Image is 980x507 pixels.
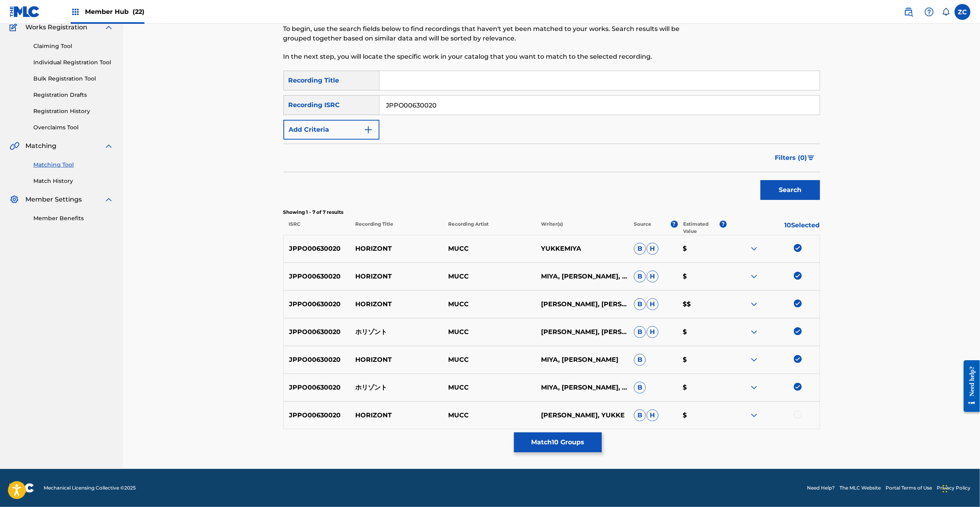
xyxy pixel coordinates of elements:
[904,7,913,17] img: search
[634,298,646,310] span: B
[634,271,646,282] span: B
[284,383,350,392] p: JPPO00630020
[647,326,658,338] span: H
[940,469,980,507] div: Chat Widget
[749,355,759,365] img: expand
[71,7,80,17] img: Top Rightsholders
[514,432,602,452] button: Match10 Groups
[678,272,727,281] p: $
[364,125,373,134] img: 9d2ae6d4665cec9f34b9.svg
[443,221,536,235] p: Recording Artist
[104,195,114,204] img: expand
[720,221,727,228] span: ?
[942,8,950,16] div: Notifications
[634,221,651,235] p: Source
[33,75,114,83] a: Bulk Registration Tool
[443,244,536,253] p: MUCC
[634,354,646,366] span: B
[770,148,820,168] button: Filters (0)
[808,156,814,160] img: filter
[958,354,980,418] iframe: Resource Center
[350,272,443,281] p: HORIZONT
[536,244,629,253] p: YUKKEMIYA
[33,42,114,50] a: Claiming Tool
[104,141,114,151] img: expand
[350,221,443,235] p: Recording Title
[924,7,934,17] img: help
[794,327,802,335] img: deselect
[350,383,443,392] p: ホリゾント
[284,327,350,337] p: JPPO00630020
[133,8,144,15] span: (22)
[443,327,536,337] p: MUCC
[634,326,646,338] span: B
[350,411,443,420] p: HORIZONT
[775,153,807,163] span: Filters ( 0 )
[536,221,629,235] p: Writer(s)
[25,195,82,204] span: Member Settings
[33,58,114,67] a: Individual Registration Tool
[10,23,20,32] img: Works Registration
[807,484,835,492] a: Need Help?
[634,382,646,394] span: B
[284,411,350,420] p: JPPO00630020
[671,221,678,228] span: ?
[283,120,379,140] button: Add Criteria
[943,477,947,501] div: Drag
[283,71,820,204] form: Search Form
[749,383,759,392] img: expand
[25,141,56,151] span: Matching
[33,161,114,169] a: Matching Tool
[761,180,820,200] button: Search
[921,4,937,20] div: Help
[678,244,727,253] p: $
[443,411,536,420] p: MUCC
[536,383,629,392] p: MIYA, [PERSON_NAME], YUKKE
[350,244,443,253] p: HORIZONT
[634,409,646,421] span: B
[647,409,658,421] span: H
[443,383,536,392] p: MUCC
[901,4,916,20] a: Public Search
[283,209,820,216] p: Showing 1 - 7 of 7 results
[10,6,40,17] img: MLC Logo
[443,272,536,281] p: MUCC
[350,355,443,365] p: HORIZONT
[727,221,820,235] p: 10 Selected
[536,300,629,309] p: [PERSON_NAME], [PERSON_NAME], YUKKE
[839,484,881,492] a: The MLC Website
[794,272,802,280] img: deselect
[683,221,720,235] p: Estimated Value
[955,4,970,20] div: User Menu
[283,221,350,235] p: ISRC
[536,411,629,420] p: [PERSON_NAME], YUKKE
[678,300,727,309] p: $$
[794,244,802,252] img: deselect
[10,483,34,493] img: logo
[749,300,759,309] img: expand
[647,271,658,282] span: H
[749,327,759,337] img: expand
[283,24,697,43] p: To begin, use the search fields below to find recordings that haven't yet been matched to your wo...
[33,177,114,185] a: Match History
[33,107,114,115] a: Registration History
[678,411,727,420] p: $
[678,383,727,392] p: $
[25,23,87,32] span: Works Registration
[284,244,350,253] p: JPPO00630020
[284,355,350,365] p: JPPO00630020
[647,243,658,255] span: H
[647,298,658,310] span: H
[33,214,114,223] a: Member Benefits
[104,23,114,32] img: expand
[284,272,350,281] p: JPPO00630020
[33,123,114,132] a: Overclaims Tool
[937,484,970,492] a: Privacy Policy
[678,355,727,365] p: $
[794,300,802,307] img: deselect
[350,327,443,337] p: ホリゾント
[85,7,144,16] span: Member Hub
[283,52,697,61] p: In the next step, you will locate the specific work in your catalog that you want to match to the...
